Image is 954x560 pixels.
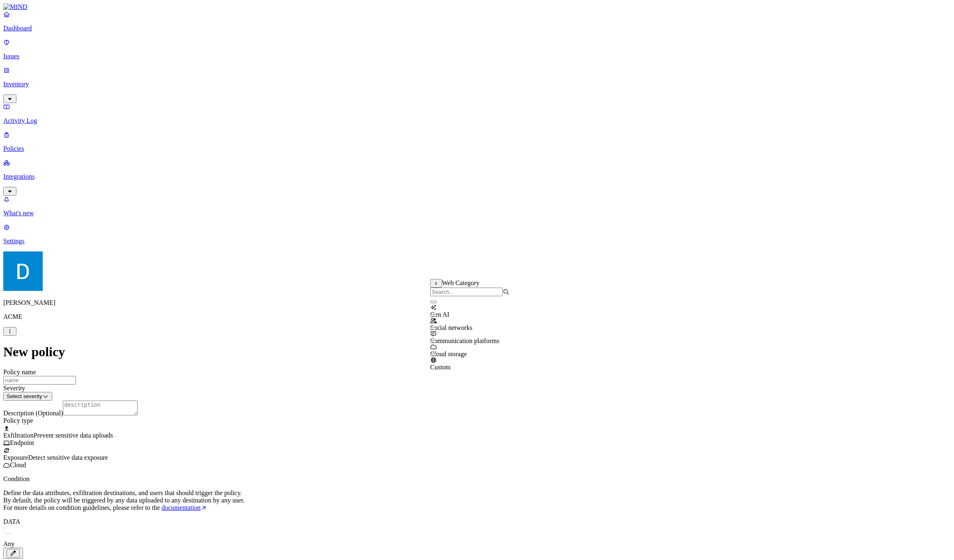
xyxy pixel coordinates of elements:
div: Cloud [3,461,951,469]
p: Condition [3,475,951,483]
p: Integrations [3,173,951,180]
span: documentation [161,504,200,511]
img: vector [3,525,12,539]
p: Policies [3,145,951,152]
a: Dashboard [3,11,951,32]
label: Policy name [3,369,36,376]
a: Inventory [3,67,951,102]
a: Integrations [3,159,951,194]
a: Issues [3,39,951,60]
span: Web Category [442,279,480,286]
p: Issues [3,53,951,60]
p: Inventory [3,81,951,88]
span: Exfiltration [3,432,34,439]
p: What's new [3,210,951,217]
label: DATA [3,518,20,525]
p: Activity Log [3,117,951,124]
a: documentation [161,504,207,511]
span: Custom [430,364,451,371]
span: Exposure [3,454,28,461]
div: Endpoint [3,439,951,447]
img: Daniel Golshani [3,251,43,291]
p: Dashboard [3,25,951,32]
label: Description (Optional) [3,410,63,417]
span: Prevent sensitive data uploads [34,432,113,439]
a: Policies [3,131,951,152]
label: Severity [3,385,25,392]
label: Any [3,540,15,547]
p: Define the data attributes, exfiltration destinations, and users that should trigger the policy. ... [3,489,951,512]
a: Settings [3,224,951,245]
label: Policy type [3,417,33,424]
h1: New policy [3,344,951,360]
input: Search... [430,288,503,296]
span: Detect sensitive data exposure [28,454,108,461]
a: What's new [3,196,951,217]
img: MIND [3,3,28,11]
p: ACME [3,313,951,320]
a: MIND [3,3,951,11]
input: name [3,376,76,385]
a: Activity Log [3,103,951,124]
p: [PERSON_NAME] [3,299,951,307]
p: Settings [3,237,951,245]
